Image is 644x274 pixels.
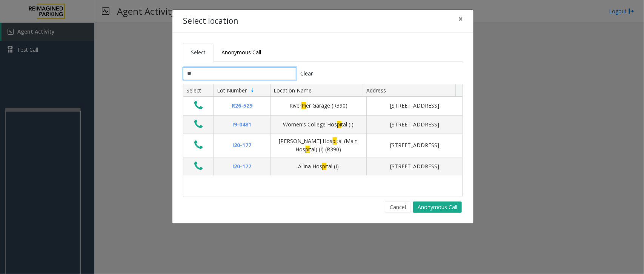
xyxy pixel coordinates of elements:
[337,121,341,128] span: pi
[274,87,312,94] span: Location Name
[453,10,468,28] button: Close
[221,49,261,56] span: Anonymous Call
[371,102,458,110] div: [STREET_ADDRESS]
[218,102,266,110] div: R26-529
[413,202,462,213] button: Anonymous Call
[191,49,206,56] span: Select
[218,120,266,129] div: I9-0481
[275,120,362,129] div: Women's College Hos tal (I)
[371,141,458,149] div: [STREET_ADDRESS]
[385,202,411,213] button: Cancel
[322,163,326,170] span: pi
[183,84,463,197] div: Data table
[275,137,362,154] div: [PERSON_NAME] Hos tal (Main Hos tal) (I) (R390)
[333,137,337,145] span: pi
[275,102,362,110] div: River er Garage (R390)
[217,87,247,94] span: Lot Number
[366,87,386,94] span: Address
[458,14,463,24] span: ×
[183,43,463,62] ul: Tabs
[301,102,306,109] span: Pi
[296,67,317,80] button: Clear
[249,87,255,93] span: Sortable
[183,84,214,97] th: Select
[218,162,266,171] div: I20-177
[306,146,310,153] span: pi
[371,162,458,171] div: [STREET_ADDRESS]
[183,15,238,27] h4: Select location
[218,141,266,149] div: I20-177
[275,162,362,171] div: Allina Hos tal (I)
[371,120,458,129] div: [STREET_ADDRESS]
